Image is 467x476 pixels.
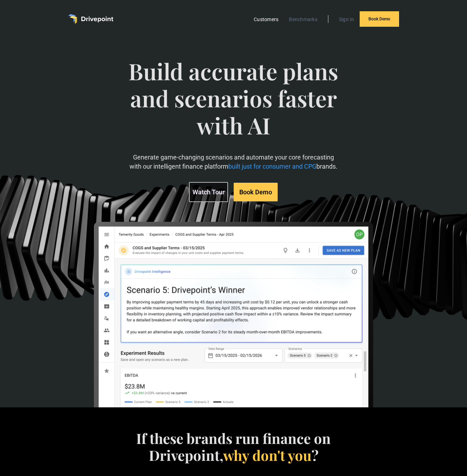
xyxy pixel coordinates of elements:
span: built just for consumer and CPG [228,163,316,170]
span: Build accurate plans and scenarios faster with AI [128,58,339,153]
a: Sign In [335,15,358,24]
a: Watch Tour [189,182,228,202]
p: Generate game-changing scenarios and automate your core forecasting with our intelligent finance ... [128,153,339,170]
a: home [68,14,113,24]
span: why don't you [223,446,311,464]
h4: If these brands run finance on Drivepoint, ? [133,430,335,464]
a: Book Demo [360,11,399,27]
a: Customers [250,15,282,24]
a: Benchmarks [285,15,321,24]
a: Book Demo [234,183,278,201]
